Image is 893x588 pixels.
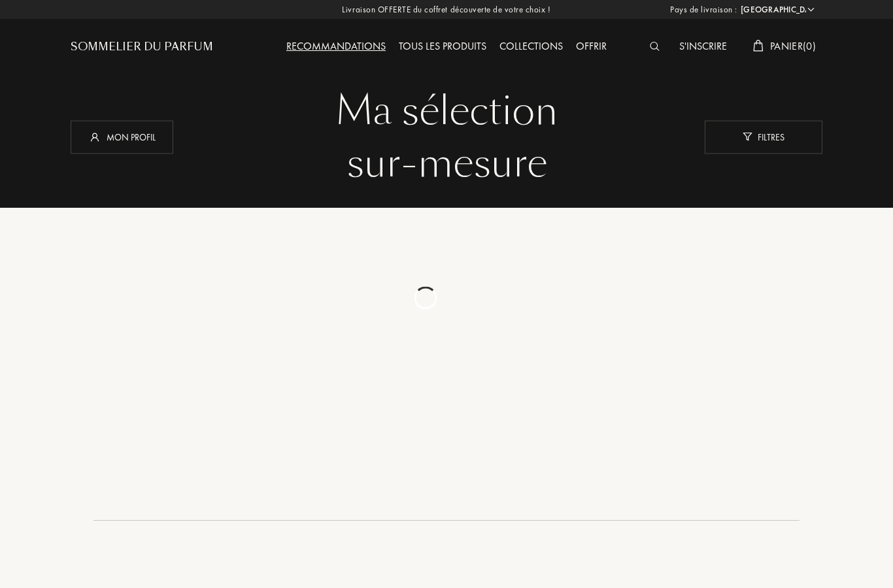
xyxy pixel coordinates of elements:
[392,39,493,56] div: Tous les produits
[280,39,392,53] a: Recommandations
[673,39,733,56] div: S'inscrire
[280,39,392,56] div: Recommandations
[743,133,752,141] img: new_filter_w.svg
[71,39,213,55] a: Sommelier du Parfum
[705,120,822,154] div: Filtres
[88,130,101,143] img: profil_icn_w.svg
[80,137,813,189] div: sur-mesure
[569,39,613,56] div: Offrir
[673,39,733,53] a: S'inscrire
[71,120,173,154] div: Mon profil
[650,42,660,51] img: search_icn_white.svg
[493,39,569,56] div: Collections
[392,39,493,53] a: Tous les produits
[753,40,764,52] img: cart_white.svg
[569,39,613,53] a: Offrir
[493,39,569,53] a: Collections
[670,3,737,16] span: Pays de livraison :
[80,85,813,137] div: Ma sélection
[770,39,816,53] span: Panier ( 0 )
